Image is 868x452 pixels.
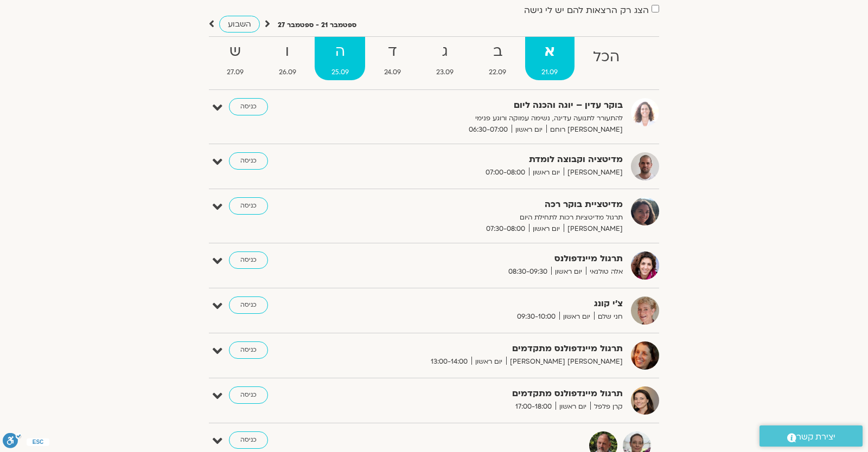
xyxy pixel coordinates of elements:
span: 27.09 [210,67,260,78]
span: 21.09 [525,67,575,78]
a: ב22.09 [473,37,523,80]
strong: מדיטציה וקבוצה לומדת [357,152,623,167]
span: קרן פלפל [590,401,623,412]
span: 25.09 [315,67,365,78]
span: 06:30-07:00 [465,124,512,135]
span: יום ראשון [471,356,506,367]
a: א21.09 [525,37,575,80]
p: להתעורר לתנועה עדינה, נשימה עמוקה ורוגע פנימי [357,113,623,124]
strong: תרגול מיינדפולנס מתקדמים [357,341,623,356]
span: יום ראשון [551,266,586,277]
span: 22.09 [473,67,523,78]
span: יום ראשון [556,401,590,412]
label: הצג רק הרצאות להם יש לי גישה [524,5,649,15]
span: 17:00-18:00 [512,401,556,412]
span: [PERSON_NAME] [564,167,623,178]
a: ו26.09 [262,37,312,80]
span: השבוע [228,19,251,29]
span: [PERSON_NAME] [564,223,623,235]
a: כניסה [229,197,268,215]
a: כניסה [229,296,268,314]
span: אלה טולנאי [586,266,623,277]
strong: ש [210,40,260,64]
span: 07:30-08:00 [482,223,529,235]
strong: תרגול מיינדפולנס [357,251,623,266]
strong: ב [473,40,523,64]
span: [PERSON_NAME] [PERSON_NAME] [506,356,623,367]
span: 08:30-09:30 [505,266,551,277]
span: חני שלם [594,311,623,322]
span: יצירת קשר [796,430,835,444]
a: יצירת קשר [759,425,863,447]
span: יום ראשון [559,311,594,322]
a: ה25.09 [315,37,365,80]
span: יום ראשון [512,124,546,135]
span: 23.09 [420,67,470,78]
a: כניסה [229,152,268,170]
span: יום ראשון [529,167,564,178]
strong: בוקר עדין – יוגה והכנה ליום [357,98,623,113]
span: [PERSON_NAME] רוחם [546,124,623,135]
strong: תרגול מיינדפולנס מתקדמים [357,386,623,401]
a: השבוע [219,16,260,33]
a: ש27.09 [210,37,260,80]
a: כניסה [229,431,268,449]
a: הכל [577,37,636,80]
a: ד24.09 [367,37,417,80]
p: ספטמבר 21 - ספטמבר 27 [278,20,356,31]
span: 09:30-10:00 [513,311,559,322]
p: תרגול מדיטציות רכות לתחילת היום [357,212,623,223]
span: 26.09 [262,67,312,78]
strong: ה [315,40,365,64]
a: כניסה [229,341,268,359]
span: יום ראשון [529,223,564,235]
strong: א [525,40,575,64]
a: כניסה [229,251,268,269]
strong: ג [420,40,470,64]
span: 13:00-14:00 [427,356,471,367]
strong: ו [262,40,312,64]
strong: מדיטציית בוקר רכה [357,197,623,212]
strong: ד [367,40,417,64]
span: 07:00-08:00 [482,167,529,178]
a: כניסה [229,98,268,115]
strong: צ'י קונג [357,296,623,311]
a: ג23.09 [420,37,470,80]
strong: הכל [577,45,636,69]
a: כניסה [229,386,268,404]
span: 24.09 [367,67,417,78]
